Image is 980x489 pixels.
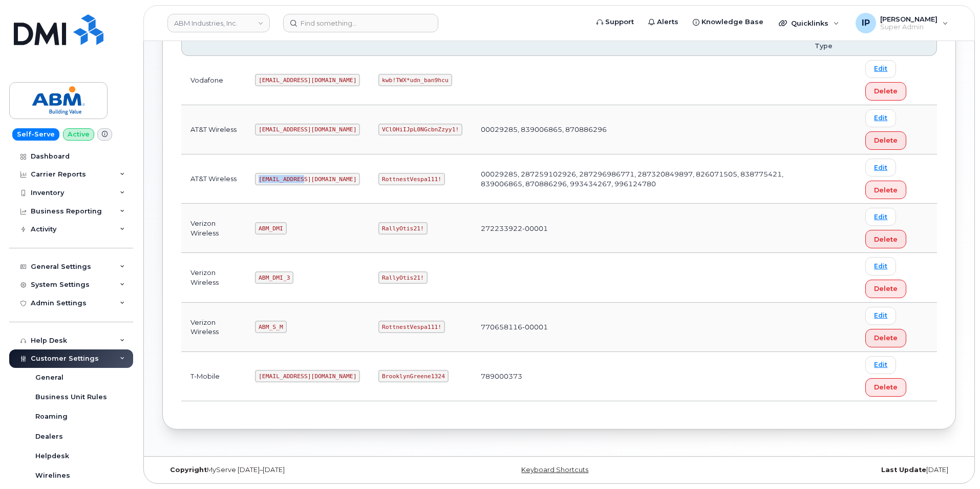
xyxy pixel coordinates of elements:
th: Password [369,28,472,56]
td: 272233922-00001 [472,204,805,253]
a: Edit [865,257,896,275]
span: Delete [874,382,898,392]
span: Delete [874,284,898,294]
a: ABM Industries, Inc. [167,14,270,32]
code: [EMAIL_ADDRESS][DOMAIN_NAME] [255,370,360,382]
a: Alerts [641,12,686,32]
a: Edit [865,356,896,374]
span: Alerts [657,17,678,27]
span: Super Admin [880,23,938,31]
code: ABM_S_M [255,321,286,333]
span: Support [605,17,634,27]
td: AT&T Wireless [181,105,246,154]
code: ABM_DMI [255,222,286,234]
th: Business Accounts [472,28,805,56]
span: Delete [874,234,898,244]
a: Edit [865,159,896,177]
td: T-Mobile [181,352,246,401]
code: BrooklynGreene1324 [378,370,448,382]
th: Username [246,28,369,56]
code: kwb!TWX*udn_ban9hcu [378,74,452,86]
span: Knowledge Base [701,17,763,27]
span: Delete [874,135,898,145]
button: Delete [865,181,906,199]
button: Delete [865,329,906,347]
span: Delete [874,86,898,96]
strong: Last Update [881,466,926,474]
code: ABM_DMI_3 [255,271,293,284]
code: RallyOtis21! [378,222,427,234]
button: Delete [865,280,906,298]
td: 00029285, 839006865, 870886296 [472,105,805,154]
a: Knowledge Base [686,12,771,32]
a: Edit [865,60,896,78]
td: Verizon Wireless [181,303,246,352]
code: [EMAIL_ADDRESS][DOMAIN_NAME] [255,74,360,86]
td: Vodafone [181,56,246,105]
td: 789000373 [472,352,805,401]
td: AT&T Wireless [181,154,246,204]
code: RottnestVespa111! [378,173,445,185]
button: Delete [865,378,906,397]
code: RottnestVespa111! [378,321,445,333]
input: Find something... [283,14,438,32]
a: Edit [865,208,896,226]
span: IP [862,17,870,29]
div: [DATE] [691,466,956,474]
button: Delete [865,131,906,150]
td: Verizon Wireless [181,253,246,302]
td: 00029285, 287259102926, 287296986771, 287320849897, 826071505, 838775421, 839006865, 870886296, 9... [472,154,805,204]
td: Verizon Wireless [181,204,246,253]
span: [PERSON_NAME] [880,15,938,23]
code: VClOHiIJpL0NGcbnZzyy1! [378,124,462,136]
div: Quicklinks [772,13,846,33]
code: [EMAIL_ADDRESS][DOMAIN_NAME] [255,124,360,136]
a: Edit [865,307,896,325]
span: Quicklinks [791,19,828,27]
code: RallyOtis21! [378,271,427,284]
div: Ione Partin [848,13,955,33]
span: Delete [874,333,898,343]
th: Carrier [181,28,246,56]
td: 770658116-00001 [472,303,805,352]
div: MyServe [DATE]–[DATE] [162,466,427,474]
button: Delete [865,82,906,101]
code: [EMAIL_ADDRESS][DOMAIN_NAME] [255,173,360,185]
a: Edit [865,109,896,127]
a: Support [589,12,641,32]
strong: Copyright [170,466,207,474]
button: Delete [865,230,906,248]
a: Keyboard Shortcuts [521,466,588,474]
span: Delete [874,185,898,195]
th: Login Type [805,28,856,56]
